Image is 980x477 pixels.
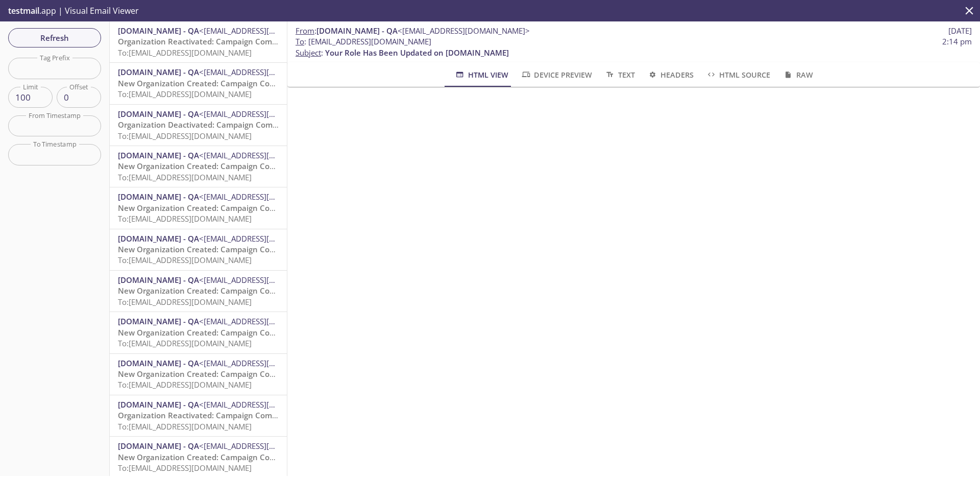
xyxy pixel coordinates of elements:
span: [DOMAIN_NAME] - QA [118,150,199,160]
span: [DOMAIN_NAME] - QA [118,316,199,326]
span: : [EMAIL_ADDRESS][DOMAIN_NAME] [296,36,431,47]
span: To: [EMAIL_ADDRESS][DOMAIN_NAME] [118,131,252,141]
span: To: [EMAIL_ADDRESS][DOMAIN_NAME] [118,421,252,432]
span: [DOMAIN_NAME] - QA [118,67,199,77]
span: <[EMAIL_ADDRESS][DOMAIN_NAME]> [199,358,331,368]
div: [DOMAIN_NAME] - QA<[EMAIL_ADDRESS][DOMAIN_NAME]>New Organization Created: Campaign Composer Integ... [110,187,287,228]
span: To: [EMAIL_ADDRESS][DOMAIN_NAME] [118,297,252,307]
span: <[EMAIL_ADDRESS][DOMAIN_NAME]> [199,192,331,202]
span: <[EMAIL_ADDRESS][DOMAIN_NAME]> [199,316,331,326]
span: [DOMAIN_NAME] - QA [118,441,199,451]
span: New Organization Created: Campaign Composer Integration Test-1.20250917.16 [118,161,415,171]
span: : [296,26,530,36]
span: <[EMAIL_ADDRESS][DOMAIN_NAME]> [199,150,331,160]
span: HTML View [454,68,508,81]
div: [DOMAIN_NAME] - QA<[EMAIL_ADDRESS][DOMAIN_NAME]>New Organization Created: Campaign Composer Integ... [110,271,287,312]
span: Your Role Has Been Updated on [DOMAIN_NAME] [325,47,509,58]
span: [DOMAIN_NAME] - QA [118,399,199,410]
span: New Organization Created: Campaign Composer Integration Test-1.20250917.16 [118,203,415,213]
span: Device Preview [521,68,592,81]
span: Subject [296,47,321,58]
span: <[EMAIL_ADDRESS][DOMAIN_NAME]> [199,399,331,410]
div: [DOMAIN_NAME] - QA<[EMAIL_ADDRESS][DOMAIN_NAME]>New Organization Created: Campaign Composer Integ... [110,229,287,270]
span: New Organization Created: Campaign Composer Integration Test-1.20250917.16 [118,244,415,254]
span: [DOMAIN_NAME] - QA [118,358,199,368]
span: From [296,26,314,36]
span: <[EMAIL_ADDRESS][DOMAIN_NAME]> [199,233,331,244]
span: To: [EMAIL_ADDRESS][DOMAIN_NAME] [118,463,252,473]
span: New Organization Created: Campaign Composer Integration Test-1.20250917.16 [118,369,415,379]
span: [DOMAIN_NAME] - QA [118,275,199,285]
div: [DOMAIN_NAME] - QA<[EMAIL_ADDRESS][DOMAIN_NAME]>Organization Deactivated: Campaign Composer Integ... [110,105,287,146]
span: <[EMAIL_ADDRESS][DOMAIN_NAME]> [199,275,331,285]
span: New Organization Created: Campaign Composer Integration Test-1.20250917.16 [118,327,415,338]
div: [DOMAIN_NAME] - QA<[EMAIL_ADDRESS][DOMAIN_NAME]>New Organization Created: Campaign Composer Integ... [110,146,287,187]
span: To: [EMAIL_ADDRESS][DOMAIN_NAME] [118,172,252,182]
div: [DOMAIN_NAME] - QA<[EMAIL_ADDRESS][DOMAIN_NAME]>Organization Reactivated: Campaign Composer Integ... [110,21,287,62]
span: Organization Deactivated: Campaign Composer Integration Test-1.20250917.16 [118,120,411,130]
span: [DATE] [948,26,972,36]
span: [DOMAIN_NAME] - QA [118,233,199,244]
span: [DOMAIN_NAME] - QA [118,26,199,36]
span: To [296,36,304,46]
span: <[EMAIL_ADDRESS][DOMAIN_NAME]> [199,26,331,36]
div: [DOMAIN_NAME] - QA<[EMAIL_ADDRESS][DOMAIN_NAME]>New Organization Created: Campaign Composer Integ... [110,312,287,353]
span: <[EMAIL_ADDRESS][DOMAIN_NAME]> [199,109,331,119]
span: [DOMAIN_NAME] - QA [118,109,199,119]
div: [DOMAIN_NAME] - QA<[EMAIL_ADDRESS][DOMAIN_NAME]>New Organization Created: Campaign Composer Integ... [110,354,287,395]
div: [DOMAIN_NAME] - QA<[EMAIL_ADDRESS][DOMAIN_NAME]>Organization Reactivated: Campaign Composer Integ... [110,395,287,436]
span: <[EMAIL_ADDRESS][DOMAIN_NAME]> [199,441,331,451]
span: <[EMAIL_ADDRESS][DOMAIN_NAME]> [199,67,331,77]
span: Text [604,68,634,81]
span: [DOMAIN_NAME] - QA [118,192,199,202]
span: To: [EMAIL_ADDRESS][DOMAIN_NAME] [118,255,252,265]
span: Raw [782,68,813,81]
span: New Organization Created: Campaign Composer Integration Test-1.20250917.16 [118,285,415,296]
span: HTML Source [706,68,770,81]
span: To: [EMAIL_ADDRESS][DOMAIN_NAME] [118,338,252,348]
span: To: [EMAIL_ADDRESS][DOMAIN_NAME] [118,89,252,99]
span: New Organization Created: Campaign Composer Integration Test-1.20250917.15 [118,452,415,462]
span: Organization Reactivated: Campaign Composer Integration Test-1.20250917.15 [118,410,411,420]
div: [DOMAIN_NAME] - QA<[EMAIL_ADDRESS][DOMAIN_NAME]>New Organization Created: Campaign Composer Integ... [110,63,287,104]
span: 2:14 pm [942,36,972,47]
span: [DOMAIN_NAME] - QA [316,26,398,36]
span: To: [EMAIL_ADDRESS][DOMAIN_NAME] [118,213,252,224]
button: Refresh [8,28,101,47]
span: testmail [8,5,39,16]
span: Organization Reactivated: Campaign Composer Integration Test-1.20250917.16 [118,36,411,46]
span: New Organization Created: Campaign Composer Integration Test-1.20250917.16 [118,78,415,88]
span: <[EMAIL_ADDRESS][DOMAIN_NAME]> [398,26,530,36]
span: Refresh [16,31,93,44]
p: : [296,36,972,58]
span: Headers [647,68,694,81]
span: To: [EMAIL_ADDRESS][DOMAIN_NAME] [118,47,252,58]
span: To: [EMAIL_ADDRESS][DOMAIN_NAME] [118,379,252,390]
